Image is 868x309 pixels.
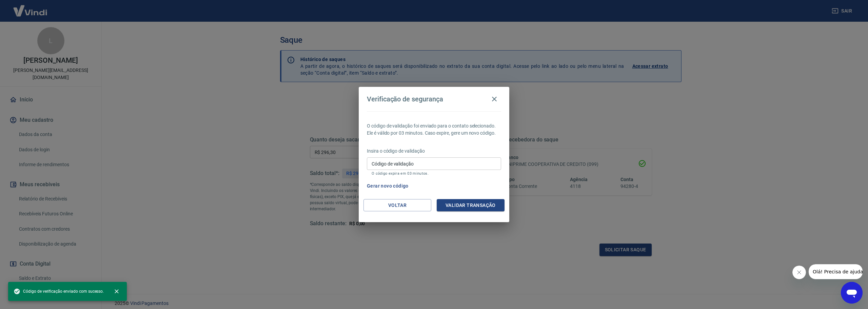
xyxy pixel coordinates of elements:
button: close [109,284,124,299]
h4: Verificação de segurança [367,95,443,103]
iframe: Botão para abrir a janela de mensagens [841,282,863,304]
p: Insira o código de validação [367,148,501,155]
iframe: Mensagem da empresa [809,264,863,279]
button: Validar transação [437,199,505,212]
iframe: Fechar mensagem [792,266,806,279]
button: Gerar novo código [364,180,411,192]
span: Código de verificação enviado com sucesso. [14,288,104,295]
p: O código expira em 03 minutos. [372,171,496,176]
span: Olá! Precisa de ajuda? [4,5,57,10]
p: O código de validação foi enviado para o contato selecionado. Ele é válido por 03 minutos. Caso e... [367,122,501,137]
button: Voltar [363,199,431,212]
